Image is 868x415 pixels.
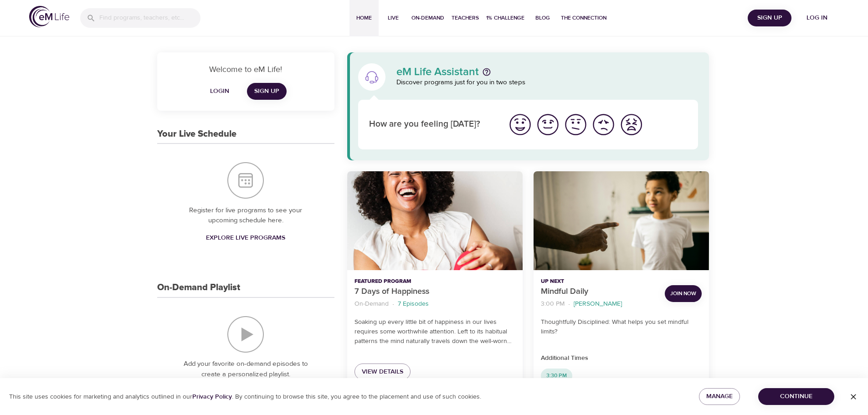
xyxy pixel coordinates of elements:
img: great [508,112,533,137]
p: Discover programs just for you in two steps [396,77,699,88]
p: Soaking up every little bit of happiness in our lives requires some worthwhile attention. Left to... [354,318,515,346]
span: Join Now [670,289,696,298]
button: Login [205,83,234,100]
p: Additional Times [541,354,702,363]
button: I'm feeling great [506,111,534,138]
p: 3:00 PM [541,299,565,309]
button: Join Now [665,285,702,302]
li: · [568,298,570,310]
a: Explore Live Programs [202,230,289,246]
span: 3:30 PM [541,372,572,379]
nav: breadcrumb [354,298,515,310]
img: Your Live Schedule [227,162,264,199]
input: Find programs, teachers, etc... [99,8,200,28]
img: eM Life Assistant [365,70,379,84]
img: logo [29,6,69,27]
p: 7 Days of Happiness [354,286,515,298]
img: On-Demand Playlist [227,316,264,353]
button: I'm feeling bad [590,111,617,138]
button: Mindful Daily [534,171,709,270]
span: The Connection [561,13,606,23]
button: Manage [699,388,740,405]
img: good [535,112,560,137]
span: Login [209,86,231,97]
img: bad [591,112,616,137]
span: On-Demand [411,13,444,23]
span: Continue [765,391,827,402]
span: Sign Up [254,86,279,97]
p: Add your favorite on-demand episodes to create a personalized playlist. [175,359,316,379]
button: Sign Up [748,10,791,26]
span: Live [382,13,404,23]
p: Register for live programs to see your upcoming schedule here. [175,205,316,226]
p: 7 Episodes [398,299,429,309]
span: 1% Challenge [486,13,524,23]
span: Teachers [452,13,479,23]
p: Welcome to eM Life! [168,63,324,76]
p: How are you feeling [DATE]? [369,118,495,131]
button: Log in [795,10,839,26]
li: · [392,298,394,310]
p: [PERSON_NAME] [574,299,622,309]
span: View Details [362,366,403,378]
p: Thoughtfully Disciplined: What helps you set mindful limits? [541,318,702,337]
button: I'm feeling ok [562,111,590,138]
p: Mindful Daily [541,286,657,298]
div: 3:30 PM [541,369,572,383]
span: Sign Up [751,12,788,24]
h3: Your Live Schedule [157,129,236,139]
img: ok [563,112,588,137]
span: Home [353,13,375,23]
button: I'm feeling worst [617,111,645,138]
h3: On-Demand Playlist [157,282,240,293]
a: Sign Up [247,83,287,100]
a: View Details [354,364,411,380]
p: On-Demand [354,299,389,309]
span: Manage [706,391,733,402]
p: Up Next [541,277,657,286]
p: Featured Program [354,277,515,286]
button: Continue [758,388,834,405]
span: Blog [532,13,554,23]
button: I'm feeling good [534,111,562,138]
p: eM Life Assistant [396,67,479,77]
nav: breadcrumb [541,298,657,310]
button: 7 Days of Happiness [347,171,523,270]
img: worst [619,112,644,137]
span: Explore Live Programs [206,232,285,244]
span: Log in [799,12,835,24]
a: Privacy Policy [192,393,232,401]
